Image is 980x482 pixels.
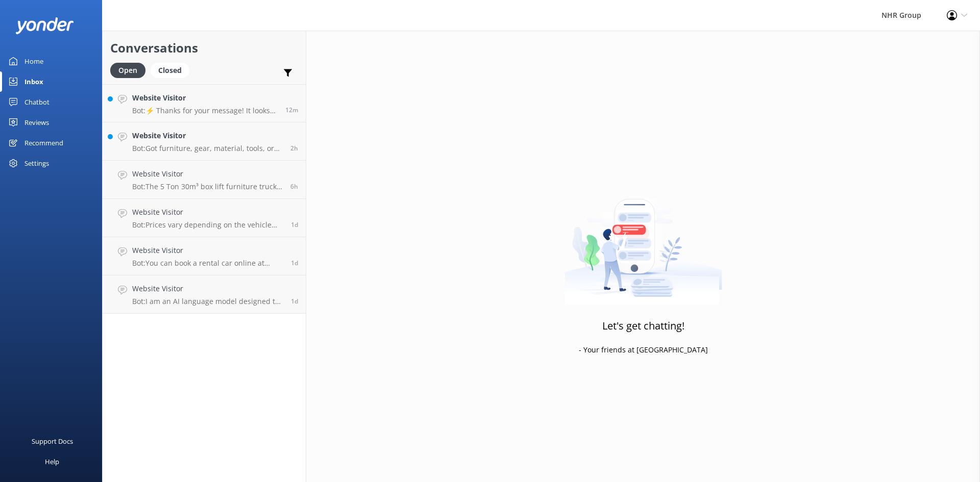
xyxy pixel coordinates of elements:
div: Home [24,51,43,71]
p: - Your friends at [GEOGRAPHIC_DATA] [579,344,708,356]
div: Chatbot [24,92,50,112]
span: Oct 09 2025 07:49am (UTC +13:00) Pacific/Auckland [290,182,298,191]
a: Website VisitorBot:I am an AI language model designed to answer your questions based on a knowled... [103,275,306,314]
div: Recommend [24,133,63,153]
div: Reviews [24,112,49,133]
a: Open [110,64,151,75]
a: Website VisitorBot:Prices vary depending on the vehicle type, location, and your specific rental ... [103,199,306,237]
h3: Let's get chatting! [602,318,684,334]
span: Oct 07 2025 08:17pm (UTC +13:00) Pacific/Auckland [291,297,298,306]
h4: Website Visitor [132,283,283,294]
h2: Conversations [110,38,298,58]
img: yonder-white-logo.png [15,17,74,34]
p: Bot: You can book a rental car online at [URL][DOMAIN_NAME]. [132,259,283,268]
p: Bot: ⚡ Thanks for your message! It looks like this one might be best handled by our team directly... [132,106,278,115]
a: Website VisitorBot:The 5 Ton 30m³ box lift furniture truck is designed for bigger moves and is av... [103,161,306,199]
h4: Website Visitor [132,168,283,180]
h4: Website Visitor [132,92,278,104]
span: Oct 09 2025 11:52am (UTC +13:00) Pacific/Auckland [290,144,298,153]
span: Oct 08 2025 11:05am (UTC +13:00) Pacific/Auckland [291,220,298,229]
div: Settings [24,153,49,173]
span: Oct 09 2025 01:53pm (UTC +13:00) Pacific/Auckland [285,106,298,114]
a: Closed [151,64,194,75]
div: Help [45,451,59,472]
p: Bot: Prices vary depending on the vehicle type, location, and your specific rental needs. For the... [132,220,283,230]
h4: Website Visitor [132,130,283,141]
div: Closed [151,63,189,78]
p: Bot: Got furniture, gear, material, tools, or freight to move? Take our quiz to find the best veh... [132,144,283,153]
div: Inbox [24,71,43,92]
a: Website VisitorBot:⚡ Thanks for your message! It looks like this one might be best handled by our... [103,84,306,122]
div: Support Docs [32,431,73,451]
img: artwork of a man stealing a conversation from at giant smartphone [565,177,722,305]
a: Website VisitorBot:You can book a rental car online at [URL][DOMAIN_NAME].1d [103,237,306,275]
h4: Website Visitor [132,207,283,218]
div: Open [110,63,145,78]
span: Oct 08 2025 07:12am (UTC +13:00) Pacific/Auckland [291,259,298,267]
p: Bot: The 5 Ton 30m³ box lift furniture truck is designed for bigger moves and is available in [GE... [132,182,283,191]
h4: Website Visitor [132,245,283,256]
p: Bot: I am an AI language model designed to answer your questions based on a knowledge base provid... [132,297,283,306]
a: Website VisitorBot:Got furniture, gear, material, tools, or freight to move? Take our quiz to fin... [103,122,306,161]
